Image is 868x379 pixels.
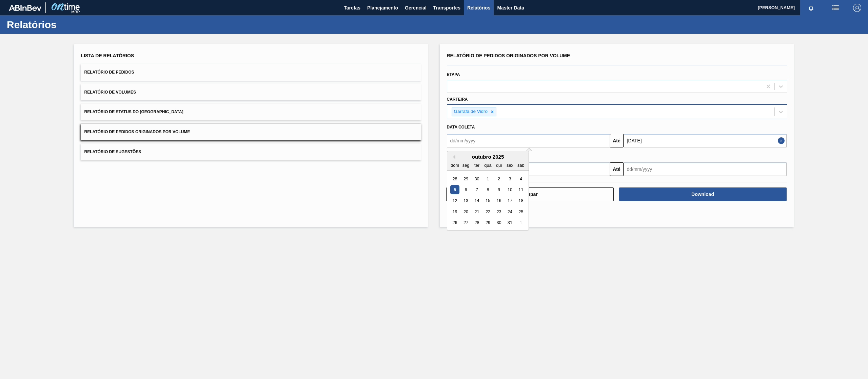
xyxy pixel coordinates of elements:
div: Choose quarta-feira, 8 de outubro de 2025 [483,185,492,194]
h1: Relatórios [7,21,127,28]
div: Choose domingo, 5 de outubro de 2025 [450,185,459,194]
div: Choose domingo, 28 de setembro de 2025 [450,174,459,183]
div: Choose quarta-feira, 22 de outubro de 2025 [483,207,492,216]
button: Relatório de Pedidos Originados por Volume [81,124,421,140]
button: Relatório de Volumes [81,84,421,101]
div: Choose terça-feira, 21 de outubro de 2025 [472,207,481,216]
div: Choose terça-feira, 28 de outubro de 2025 [472,218,481,227]
div: Choose quinta-feira, 2 de outubro de 2025 [494,174,503,183]
div: Choose sexta-feira, 17 de outubro de 2025 [505,196,514,205]
input: dd/mm/yyyy [447,134,610,147]
div: qui [494,161,503,170]
div: Choose segunda-feira, 20 de outubro de 2025 [461,207,470,216]
button: Previous Month [451,155,455,159]
button: Relatório de Sugestões [81,144,421,160]
div: outubro 2025 [447,154,529,160]
div: Choose sexta-feira, 10 de outubro de 2025 [505,185,514,194]
div: Choose domingo, 12 de outubro de 2025 [450,196,459,205]
span: Relatório de Pedidos Originados por Volume [84,129,190,134]
span: Relatório de Status do [GEOGRAPHIC_DATA] [84,109,183,114]
div: Choose quinta-feira, 16 de outubro de 2025 [494,196,503,205]
div: Choose sexta-feira, 3 de outubro de 2025 [505,174,514,183]
div: Choose quinta-feira, 30 de outubro de 2025 [494,218,503,227]
span: Relatórios [467,4,490,12]
div: Choose sábado, 4 de outubro de 2025 [516,174,525,183]
div: Choose terça-feira, 7 de outubro de 2025 [472,185,481,194]
div: Choose sábado, 25 de outubro de 2025 [516,207,525,216]
img: Logout [853,4,861,12]
input: dd/mm/yyyy [624,162,787,176]
label: Carteira [447,97,468,102]
div: Choose sexta-feira, 31 de outubro de 2025 [505,218,514,227]
div: dom [450,161,459,170]
button: Close [778,134,787,147]
span: Relatório de Pedidos [84,70,134,75]
button: Relatório de Pedidos [81,64,421,81]
span: Lista de Relatórios [81,53,134,58]
div: Choose segunda-feira, 27 de outubro de 2025 [461,218,470,227]
div: Choose sábado, 18 de outubro de 2025 [516,196,525,205]
span: Master Data [497,4,524,12]
div: Choose domingo, 19 de outubro de 2025 [450,207,459,216]
div: Choose segunda-feira, 6 de outubro de 2025 [461,185,470,194]
div: Choose sexta-feira, 24 de outubro de 2025 [505,207,514,216]
span: Relatório de Volumes [84,90,136,95]
span: Relatório de Sugestões [84,149,141,154]
span: Planejamento [367,4,398,12]
span: Gerencial [405,4,427,12]
div: Not available sábado, 1 de novembro de 2025 [516,218,525,227]
div: sab [516,161,525,170]
span: Tarefas [344,4,360,12]
div: month 2025-10 [449,173,526,228]
div: Choose quarta-feira, 1 de outubro de 2025 [483,174,492,183]
span: Relatório de Pedidos Originados por Volume [447,53,570,58]
div: sex [505,161,514,170]
div: Choose quinta-feira, 9 de outubro de 2025 [494,185,503,194]
div: Choose quarta-feira, 29 de outubro de 2025 [483,218,492,227]
div: qua [483,161,492,170]
button: Até [610,134,624,147]
img: userActions [831,4,840,12]
div: Choose terça-feira, 30 de setembro de 2025 [472,174,481,183]
button: Limpar [446,187,614,201]
div: Choose terça-feira, 14 de outubro de 2025 [472,196,481,205]
div: Choose sábado, 11 de outubro de 2025 [516,185,525,194]
div: Choose quinta-feira, 23 de outubro de 2025 [494,207,503,216]
button: Notificações [800,3,822,13]
div: seg [461,161,470,170]
input: dd/mm/yyyy [624,134,787,147]
div: Choose domingo, 26 de outubro de 2025 [450,218,459,227]
span: Data coleta [447,125,475,129]
div: Garrafa de Vidro [452,107,489,116]
label: Etapa [447,72,460,77]
div: Choose quarta-feira, 15 de outubro de 2025 [483,196,492,205]
button: Até [610,162,624,176]
div: Choose segunda-feira, 13 de outubro de 2025 [461,196,470,205]
div: Choose segunda-feira, 29 de setembro de 2025 [461,174,470,183]
button: Download [619,187,787,201]
button: Relatório de Status do [GEOGRAPHIC_DATA] [81,104,421,120]
div: ter [472,161,481,170]
img: TNhmsLtSVTkK8tSr43FrP2fwEKptu5GPRR3wAAAABJRU5ErkJggg== [9,5,41,11]
span: Transportes [433,4,460,12]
